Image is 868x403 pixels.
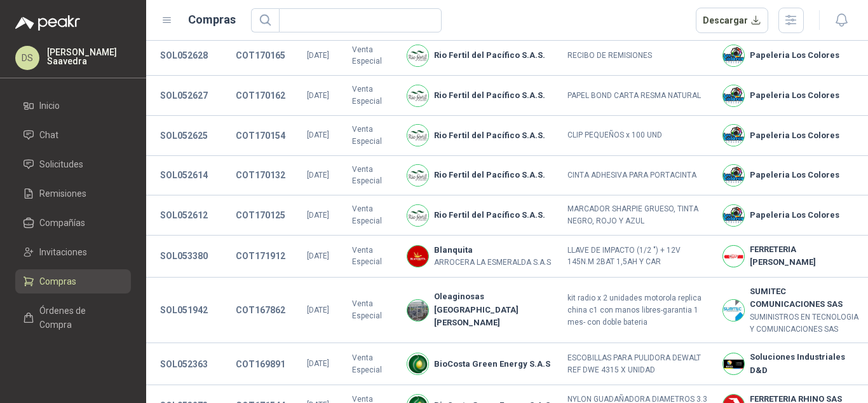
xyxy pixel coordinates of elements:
img: Company Logo [723,353,744,374]
img: Logo peakr [15,15,80,31]
img: Company Logo [723,165,744,186]
button: SOL052627 [154,84,214,107]
span: Remisiones [39,187,86,201]
img: Company Logo [723,125,744,146]
img: Company Logo [407,300,428,321]
span: [DATE] [307,306,329,315]
button: COT170154 [229,124,292,147]
b: Rio Fertil del Pacífico S.A.S. [434,209,545,222]
span: [DATE] [307,359,329,368]
p: [PERSON_NAME] Saavedra [47,48,131,66]
b: Rio Fertil del Pacífico S.A.S. [434,89,545,102]
span: Inicio [39,99,60,113]
td: CLIP PEQUEÑOS x 100 UND [560,116,715,156]
button: COT171912 [229,244,292,267]
button: SOL052625 [154,124,214,147]
button: SOL053380 [154,244,214,267]
button: COT170132 [229,164,292,187]
b: Blanquita [434,244,551,257]
button: Descargar [696,8,769,33]
span: Compañías [39,216,85,230]
button: SOL052612 [154,204,214,227]
span: Solicitudes [39,157,83,171]
img: Company Logo [407,353,428,374]
b: Oleaginosas [GEOGRAPHIC_DATA][PERSON_NAME] [434,290,552,329]
a: Órdenes de Compra [15,299,131,337]
td: Venta Especial [344,76,399,116]
span: [DATE] [307,91,329,100]
button: COT170125 [229,204,292,227]
img: Company Logo [723,246,744,267]
span: Chat [39,128,58,142]
td: MARCADOR SHARPIE GRUESO, TINTA NEGRO, ROJO Y AZUL [560,195,715,236]
img: Company Logo [407,45,428,66]
img: Company Logo [723,45,744,66]
b: Papeleria Los Colores [750,169,839,181]
img: Company Logo [723,205,744,226]
b: Papeleria Los Colores [750,129,839,142]
td: Venta Especial [344,343,399,385]
img: Company Logo [407,165,428,186]
img: Company Logo [407,205,428,226]
td: RECIBO DE REMISIONES [560,36,715,76]
img: Company Logo [407,85,428,106]
td: ESCOBILLAS PARA PULIDORA DEWALT REF DWE 4315 X UNIDAD [560,343,715,385]
span: Órdenes de Compra [39,304,119,332]
img: Company Logo [723,85,744,106]
button: SOL052363 [154,353,214,376]
div: DS [15,46,39,70]
td: Venta Especial [344,116,399,156]
a: Compañías [15,211,131,235]
b: Papeleria Los Colores [750,49,839,62]
a: Remisiones [15,181,131,206]
a: Inicio [15,94,131,118]
button: SOL051942 [154,299,214,322]
b: SUMITEC COMUNICACIONES SAS [750,285,860,311]
b: FERRETERIA [PERSON_NAME] [750,243,860,269]
span: [DATE] [307,211,329,220]
button: COT170162 [229,84,292,107]
img: Company Logo [407,125,428,146]
a: Solicitudes [15,152,131,176]
img: Company Logo [723,300,744,321]
a: Compras [15,269,131,293]
td: Venta Especial [344,236,399,278]
span: [DATE] [307,131,329,139]
a: Invitaciones [15,240,131,264]
td: Venta Especial [344,195,399,236]
span: [DATE] [307,251,329,260]
a: Chat [15,123,131,147]
b: Soluciones Industriales D&D [750,351,860,377]
td: Venta Especial [344,278,399,344]
button: SOL052628 [154,44,214,67]
p: SUMINISTROS EN TECNOLOGIA Y COMUNICACIONES SAS [750,311,860,336]
td: kit radio x 2 unidades motorola replica china c1 con manos libres-garantia 1 mes- con doble bateria [560,278,715,344]
b: Rio Fertil del Pacífico S.A.S. [434,49,545,62]
td: PAPEL BOND CARTA RESMA NATURAL [560,76,715,116]
img: Company Logo [407,246,428,267]
span: [DATE] [307,51,329,60]
b: Papeleria Los Colores [750,89,839,102]
p: ARROCERA LA ESMERALDA S.A.S [434,257,551,269]
button: COT170165 [229,44,292,67]
button: SOL052614 [154,164,214,187]
td: LLAVE DE IMPACTO (1/2 ") + 12V 145N.M 2BAT 1,5AH Y CAR [560,236,715,278]
td: Venta Especial [344,156,399,196]
button: COT167862 [229,299,292,322]
b: Rio Fertil del Pacífico S.A.S. [434,129,545,142]
span: Invitaciones [39,245,87,259]
b: BioCosta Green Energy S.A.S [434,358,550,371]
button: COT169891 [229,353,292,376]
b: Rio Fertil del Pacífico S.A.S. [434,169,545,181]
td: Venta Especial [344,36,399,76]
td: CINTA ADHESIVA PARA PORTACINTA [560,156,715,196]
span: [DATE] [307,171,329,180]
span: Compras [39,274,76,288]
h1: Compras [188,11,236,29]
b: Papeleria Los Colores [750,209,839,222]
